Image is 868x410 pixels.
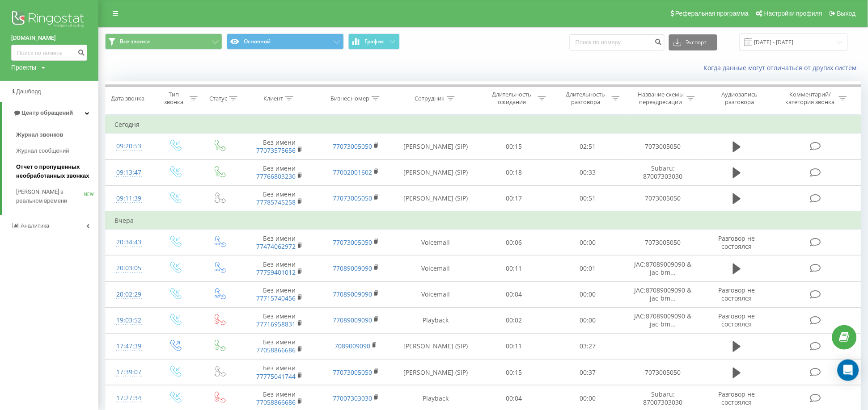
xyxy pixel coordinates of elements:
a: 77089009090 [333,264,372,272]
button: Основной [227,33,344,50]
td: Playback [394,307,477,333]
td: [PERSON_NAME] (SIP) [394,159,477,185]
td: 00:15 [477,134,551,159]
a: 77058866686 [256,346,296,354]
span: Реферальная программа [675,10,749,17]
button: График [348,33,400,50]
td: 00:33 [551,159,625,185]
td: Voicemail [394,281,477,307]
td: Вчера [106,212,861,230]
td: [PERSON_NAME] (SIP) [394,185,477,212]
td: 02:51 [551,134,625,159]
div: 09:20:53 [114,138,144,155]
td: Без имени [241,255,318,281]
div: Дата звонка [111,95,144,102]
div: 09:13:47 [114,164,144,181]
span: Настройки профиля [764,10,822,17]
span: Разговор не состоялся [718,286,755,302]
a: 77089009090 [333,290,372,298]
a: 77073005050 [333,142,372,151]
a: 77007303030 [333,394,372,402]
span: Все звонки [120,38,150,45]
td: 00:15 [477,360,551,385]
a: 77073575656 [256,146,296,155]
td: 00:00 [551,281,625,307]
div: 20:02:29 [114,286,144,303]
span: Разговор не состоялся [718,390,755,406]
a: 77058866686 [256,398,296,406]
a: 7089009090 [334,342,370,350]
td: Без имени [241,307,318,333]
td: 7073005050 [625,185,702,212]
td: 00:11 [477,255,551,281]
div: Тип звонка [161,91,187,106]
a: 77759401012 [256,268,296,276]
td: 00:02 [477,307,551,333]
td: Сегодня [106,116,861,134]
span: Дашборд [16,88,41,95]
a: 77785745258 [256,198,296,206]
a: Центр обращений [2,102,98,124]
span: JAC:87089009090 & jac-bm... [635,286,692,302]
a: Журнал звонков [16,127,98,143]
a: Когда данные могут отличаться от других систем [704,63,861,72]
input: Поиск по номеру [570,34,665,50]
td: [PERSON_NAME] (SIP) [394,134,477,159]
a: 77766803230 [256,172,296,180]
a: 77089009090 [333,316,372,324]
td: 00:17 [477,185,551,212]
td: 03:27 [551,333,625,359]
span: Разговор не состоялся [718,312,755,328]
td: 00:37 [551,360,625,385]
a: Журнал сообщений [16,143,98,159]
div: Бизнес номер [330,95,369,102]
img: Ringostat logo [11,9,87,31]
td: Без имени [241,134,318,159]
a: 77716958831 [256,320,296,328]
a: 77474062972 [256,242,296,251]
td: Voicemail [394,255,477,281]
a: 77073005050 [333,194,372,202]
div: Сотрудник [415,95,445,102]
a: 77715740456 [256,294,296,302]
span: [PERSON_NAME] в реальном времени [16,188,84,205]
div: 09:11:39 [114,190,144,207]
a: 77073005050 [333,238,372,247]
div: Комментарий/категория звонка [784,91,837,106]
td: Без имени [241,281,318,307]
button: Все звонки [105,33,222,50]
td: 7073005050 [625,360,702,385]
span: Журнал звонков [16,130,63,139]
span: Отчет о пропущенных необработанных звонках [16,163,94,180]
div: Проекты [11,63,36,72]
div: Длительность разговора [562,91,610,106]
span: График [365,38,385,45]
div: Клиент [263,95,283,102]
td: 7073005050 [625,230,702,255]
td: Subaru: 87007303030 [625,159,702,185]
div: 19:03:52 [114,312,144,329]
div: Название схемы переадресации [637,91,685,106]
a: [DOMAIN_NAME] [11,33,87,42]
td: 00:01 [551,255,625,281]
span: Разговор не состоялся [718,234,755,251]
div: 17:39:07 [114,364,144,381]
td: Voicemail [394,230,477,255]
div: 20:34:43 [114,234,144,251]
input: Поиск по номеру [11,45,87,61]
td: 00:00 [551,230,625,255]
td: [PERSON_NAME] (SIP) [394,360,477,385]
div: 17:27:34 [114,389,144,407]
span: Аналитика [21,222,49,229]
td: Без имени [241,360,318,385]
a: 77002001602 [333,168,372,176]
div: Аудиозапись разговора [711,91,769,106]
div: 20:03:05 [114,259,144,277]
span: JAC:87089009090 & jac-bm... [635,260,692,276]
span: Центр обращений [21,109,73,116]
td: 00:11 [477,333,551,359]
td: Без имени [241,230,318,255]
a: [PERSON_NAME] в реальном времениNEW [16,184,98,209]
td: 00:00 [551,307,625,333]
td: Без имени [241,333,318,359]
